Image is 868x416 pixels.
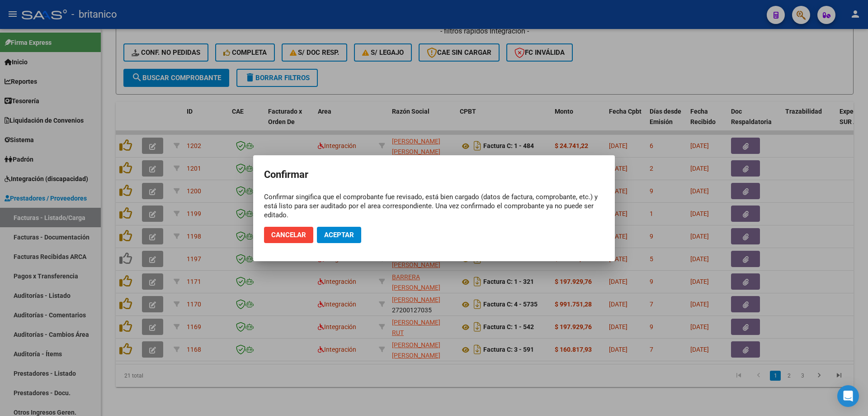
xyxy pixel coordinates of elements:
div: Confirmar singifica que el comprobante fue revisado, está bien cargado (datos de factura, comprob... [264,192,604,220]
h2: Confirmar [264,166,604,183]
button: Aceptar [317,227,361,243]
button: Cancelar [264,227,313,243]
span: Cancelar [271,231,306,239]
div: Open Intercom Messenger [837,385,859,407]
span: Aceptar [324,231,354,239]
